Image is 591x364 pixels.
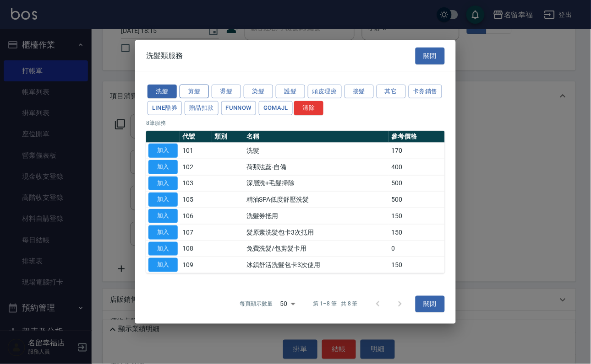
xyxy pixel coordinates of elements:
td: 105 [180,192,212,208]
td: 101 [180,142,212,159]
button: 加入 [148,160,178,174]
td: 冰鎮舒活洗髮包卡3次使用 [244,257,389,273]
p: 第 1–8 筆 共 8 筆 [313,300,358,308]
button: 關閉 [416,48,445,64]
button: 燙髮 [212,84,241,98]
td: 150 [389,257,445,273]
button: 加入 [148,225,178,240]
td: 洗髮券抵用 [244,208,389,224]
td: 免費洗髮/包剪髮卡用 [244,241,389,257]
p: 8 筆服務 [146,119,445,127]
th: 類別 [212,131,244,143]
button: 剪髮 [180,84,209,98]
button: 加入 [148,144,178,158]
button: 護髮 [276,84,305,98]
td: 深層洗+毛髮掃除 [244,175,389,192]
td: 103 [180,175,212,192]
button: 加入 [148,209,178,223]
button: 關閉 [416,296,445,313]
button: 卡券銷售 [409,84,443,98]
button: 其它 [377,84,406,98]
button: FUNNOW [221,101,256,115]
td: 109 [180,257,212,273]
th: 參考價格 [389,131,445,143]
th: 代號 [180,131,212,143]
td: 106 [180,208,212,224]
p: 每頁顯示數量 [240,300,273,308]
button: 清除 [294,101,323,115]
td: 髮原素洗髮包卡3次抵用 [244,224,389,241]
td: 0 [389,241,445,257]
button: 加入 [148,193,178,207]
button: 加入 [148,241,178,256]
button: LINE酷券 [148,101,182,115]
button: 染髮 [244,84,273,98]
td: 500 [389,192,445,208]
th: 名稱 [244,131,389,143]
td: 400 [389,159,445,175]
td: 150 [389,224,445,241]
span: 洗髮類服務 [146,51,183,60]
button: 洗髮 [148,84,177,98]
td: 荷那法蕊-自備 [244,159,389,175]
td: 150 [389,208,445,224]
td: 108 [180,241,212,257]
button: 接髮 [345,84,374,98]
td: 102 [180,159,212,175]
td: 精油SPA低度舒壓洗髮 [244,192,389,208]
td: 170 [389,142,445,159]
td: 107 [180,224,212,241]
button: GOMAJL [259,101,293,115]
button: 贈品扣款 [185,101,219,115]
div: 50 [277,292,299,316]
button: 加入 [148,176,178,190]
td: 500 [389,175,445,192]
button: 頭皮理療 [308,84,342,98]
button: 加入 [148,258,178,272]
td: 洗髮 [244,142,389,159]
